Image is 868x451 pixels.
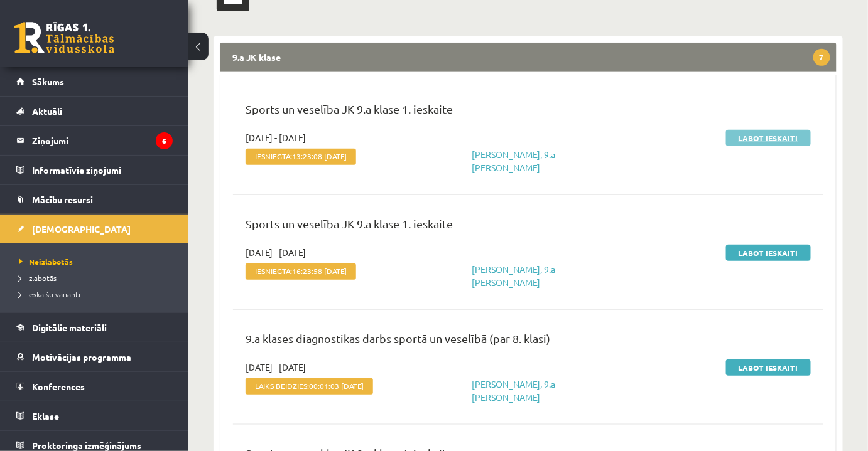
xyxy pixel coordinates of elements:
[16,156,173,184] a: Informatīvie ziņojumi
[19,289,176,300] a: Ieskaišu varianti
[246,149,356,165] span: Iesniegta:
[246,215,811,238] p: Sports un veselība JK 9.a klase 1. ieskaite
[19,272,176,284] a: Izlabotās
[472,149,555,173] a: [PERSON_NAME], 9.a [PERSON_NAME]
[32,126,173,155] legend: Ziņojumi
[16,215,173,243] a: [DEMOGRAPHIC_DATA]
[246,378,373,395] span: Laiks beidzies:
[32,381,85,392] span: Konferences
[19,273,57,283] span: Izlabotās
[32,76,64,87] span: Sākums
[309,381,364,390] span: 00:01:03 [DATE]
[32,410,59,422] span: Eklase
[16,185,173,214] a: Mācību resursi
[14,22,114,53] a: Rīgas 1. Tālmācības vidusskola
[32,351,131,363] span: Motivācijas programma
[16,401,173,430] a: Eklase
[32,105,62,117] span: Aktuāli
[246,330,811,353] p: 9.a klases diagnostikas darbs sportā un veselībā (par 8. klasi)
[246,246,306,259] span: [DATE] - [DATE]
[292,152,347,161] span: 13:23:08 [DATE]
[16,372,173,401] a: Konferences
[726,130,811,146] a: Labot ieskaiti
[726,245,811,261] a: Labot ieskaiti
[32,322,107,333] span: Digitālie materiāli
[246,131,306,144] span: [DATE] - [DATE]
[19,256,176,267] a: Neizlabotās
[32,223,131,235] span: [DEMOGRAPHIC_DATA]
[726,359,811,376] a: Labot ieskaiti
[472,263,555,288] a: [PERSON_NAME], 9.a [PERSON_NAME]
[16,313,173,342] a: Digitālie materiāli
[156,132,173,149] i: 6
[32,440,141,451] span: Proktoringa izmēģinājums
[32,156,173,184] legend: Informatīvie ziņojumi
[19,257,73,267] span: Neizlabotās
[16,342,173,371] a: Motivācijas programma
[292,267,347,275] span: 16:23:58 [DATE]
[813,49,830,66] span: 7
[16,67,173,96] a: Sākums
[19,289,80,299] span: Ieskaišu varianti
[246,263,356,280] span: Iesniegta:
[246,100,811,124] p: Sports un veselība JK 9.a klase 1. ieskaite
[220,43,837,72] legend: 9.a JK klase
[246,361,306,374] span: [DATE] - [DATE]
[32,194,93,205] span: Mācību resursi
[16,126,173,155] a: Ziņojumi6
[16,97,173,125] a: Aktuāli
[472,378,555,403] a: [PERSON_NAME], 9.a [PERSON_NAME]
